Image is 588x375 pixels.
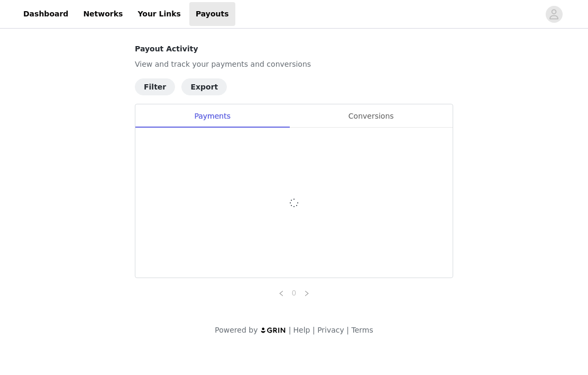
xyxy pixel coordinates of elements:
li: 0 [288,287,300,299]
a: Help [293,326,310,334]
button: Export [181,78,227,95]
button: Filter [135,78,175,95]
span: | [289,326,291,334]
div: Conversions [289,104,453,128]
i: icon: right [304,290,310,297]
a: Networks [77,2,129,26]
h4: Payout Activity [135,43,453,55]
a: 0 [288,287,300,299]
a: Terms [351,326,373,334]
span: Powered by [215,326,258,334]
li: Previous Page [275,287,288,299]
div: avatar [549,6,559,23]
li: Next Page [300,287,313,299]
span: | [346,326,349,334]
i: icon: left [278,290,284,297]
a: Your Links [131,2,187,26]
a: Payouts [189,2,235,26]
a: Dashboard [17,2,75,26]
a: Privacy [317,326,344,334]
div: Payments [135,104,289,128]
span: | [313,326,315,334]
p: View and track your payments and conversions [135,59,453,70]
img: logo [260,327,287,334]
